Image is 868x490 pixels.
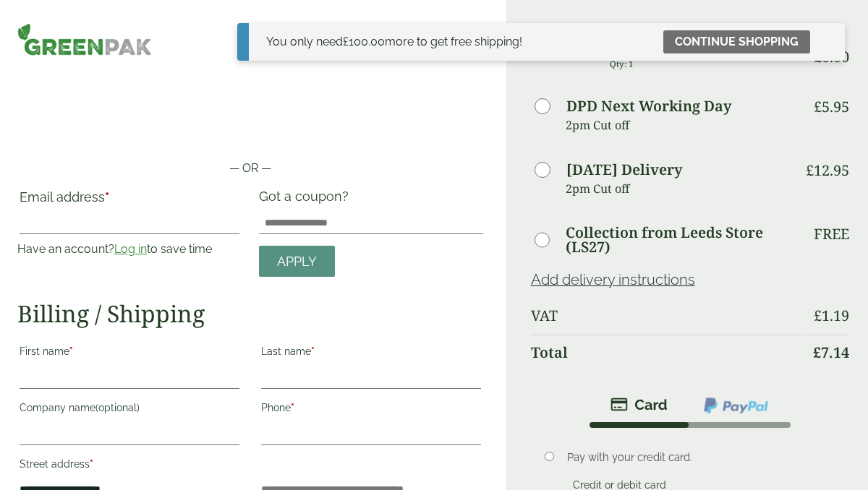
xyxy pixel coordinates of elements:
a: Add delivery instructions [531,271,695,288]
th: Total [531,335,803,370]
label: Collection from Leeds Store (LS27) [566,225,803,254]
label: Phone [261,397,481,422]
abbr: required [69,345,73,357]
abbr: required [105,189,109,205]
span: £ [814,306,822,325]
span: £ [806,160,814,180]
label: [DATE] Delivery [566,163,682,177]
img: ppcp-gateway.png [702,396,770,415]
th: VAT [531,298,803,333]
h2: Billing / Shipping [17,300,483,327]
label: Street address [20,454,239,478]
span: 100.00 [343,35,385,48]
a: Log in [114,242,147,256]
p: 2pm Cut off [566,178,803,199]
span: £ [343,35,349,48]
abbr: required [90,458,93,470]
img: GreenPak Supplies [17,23,152,56]
abbr: required [291,402,294,413]
label: Company name [20,397,239,422]
bdi: 1.19 [814,306,849,325]
div: You only need more to get free shipping! [266,33,522,51]
bdi: 12.95 [806,160,849,180]
bdi: 5.95 [814,97,849,116]
p: — OR — [17,160,483,177]
span: Apply [277,254,317,270]
img: stripe.png [610,396,668,413]
p: Free [814,225,849,243]
p: Have an account? to save time [17,241,242,258]
label: DPD Next Working Day [566,99,731,113]
abbr: required [311,345,315,357]
a: Continue shopping [663,30,810,53]
p: 2pm Cut off [566,114,803,136]
span: £ [813,343,821,362]
span: £ [814,97,822,116]
label: Email address [20,191,239,211]
label: Last name [261,341,481,366]
a: Apply [259,246,335,277]
p: Pay with your credit card. [567,450,829,465]
bdi: 7.14 [813,343,849,362]
iframe: Secure payment button frame [17,113,483,142]
span: (optional) [95,402,140,413]
label: First name [20,341,239,366]
label: Got a coupon? [259,189,354,211]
